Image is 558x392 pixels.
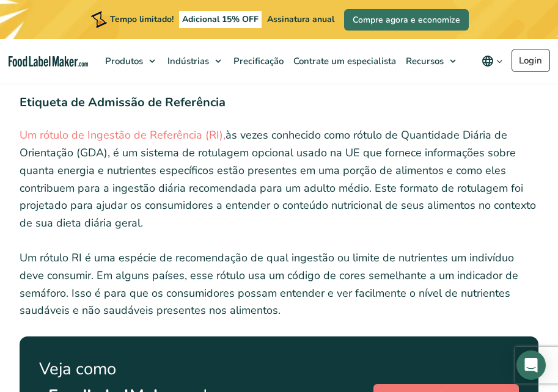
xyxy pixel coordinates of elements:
[20,249,538,319] p: Um rótulo RI é uma espécie de recomendação de qual ingestão ou limite de nutrientes um indivíduo ...
[110,13,174,25] span: Tempo limitado!
[344,9,469,31] a: Compre agora e economize
[267,13,334,25] span: Assinatura anual
[287,39,400,83] a: Contrate um especialista
[516,350,546,380] div: Abra o Intercom Messenger
[161,39,227,83] a: Indústrias
[101,55,144,67] span: Produtos
[20,94,226,111] strong: Etiqueta de Admissão de Referência
[164,55,210,67] span: Indústrias
[179,11,262,28] span: Adicional 15% OFF
[402,55,445,67] span: Recursos
[99,39,161,83] a: Produtos
[512,49,550,72] a: Login
[290,55,397,67] span: Contrate um especialista
[230,55,285,67] span: Precificação
[400,39,462,83] a: Recursos
[20,128,226,142] a: Um rótulo de Ingestão de Referência (RI),
[227,39,287,83] a: Precificação
[20,126,538,232] p: às vezes conhecido como rótulo de Quantidade Diária de Orientação (GDA), é um sistema de rotulage...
